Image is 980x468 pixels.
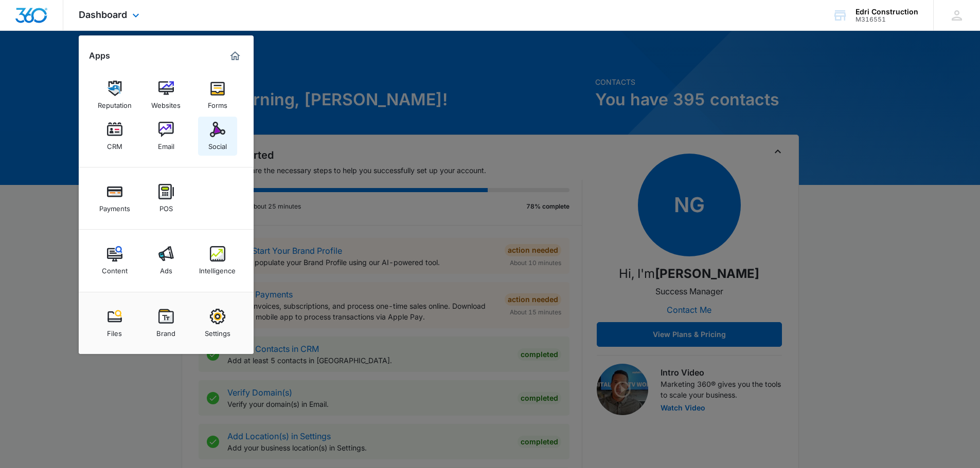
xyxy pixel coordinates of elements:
[89,51,110,61] h2: Apps
[199,261,236,275] div: Intelligence
[95,117,134,156] a: CRM
[99,199,130,213] div: Payments
[98,96,132,109] div: Reputation
[159,199,173,213] div: POS
[198,241,237,280] a: Intelligence
[147,179,186,218] a: POS
[79,9,127,20] span: Dashboard
[856,16,918,23] div: account id
[95,76,134,115] a: Reputation
[208,96,227,109] div: Forms
[158,137,174,151] div: Email
[95,179,134,218] a: Payments
[95,241,134,280] a: Content
[227,48,243,64] a: Marketing 360® Dashboard
[208,137,227,151] div: Social
[107,324,122,338] div: Files
[156,324,175,338] div: Brand
[147,304,186,343] a: Brand
[160,261,172,275] div: Ads
[198,76,237,115] a: Forms
[856,8,918,16] div: account name
[151,96,181,109] div: Websites
[107,137,122,151] div: CRM
[147,117,186,156] a: Email
[198,304,237,343] a: Settings
[205,324,230,338] div: Settings
[147,76,186,115] a: Websites
[95,304,134,343] a: Files
[198,117,237,156] a: Social
[102,261,128,275] div: Content
[147,241,186,280] a: Ads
